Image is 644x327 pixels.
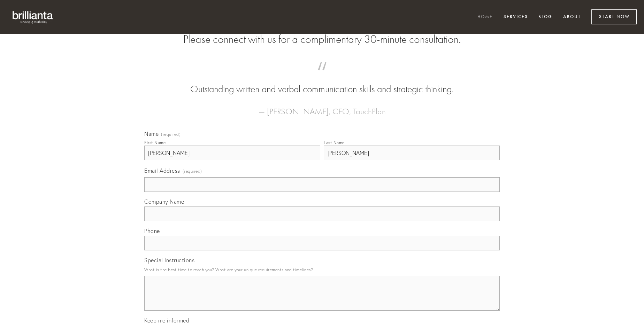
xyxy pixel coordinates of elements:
[144,317,189,324] span: Keep me informed
[155,69,489,96] blockquote: Outstanding written and verbal communication skills and strategic thinking.
[534,11,557,23] a: Blog
[183,166,202,176] span: (required)
[144,33,500,46] h2: Please connect with us for a complimentary 30-minute consultation.
[144,167,180,174] span: Email Address
[144,140,166,145] div: First Name
[161,132,181,137] span: (required)
[155,69,489,83] span: “
[591,9,637,24] a: Start Now
[144,265,500,274] p: What is the best time to reach you? What are your unique requirements and timelines?
[144,198,184,205] span: Company Name
[144,227,160,234] span: Phone
[144,130,159,137] span: Name
[7,7,59,27] img: brillianta - research, strategy, marketing
[324,140,345,145] div: Last Name
[473,11,497,23] a: Home
[144,257,194,264] span: Special Instructions
[499,11,532,23] a: Services
[559,11,585,23] a: About
[155,96,489,118] figcaption: — [PERSON_NAME], CEO, TouchPlan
